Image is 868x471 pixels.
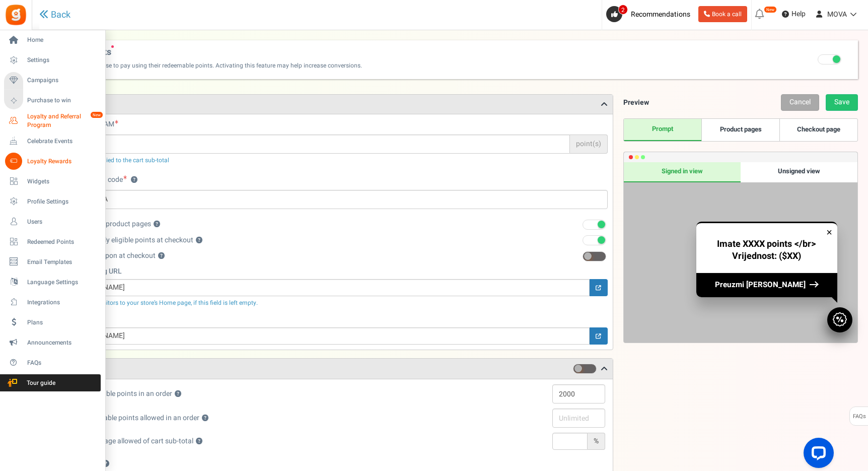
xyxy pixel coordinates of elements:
[624,162,857,343] div: Preview only
[27,278,98,287] span: Language Settings
[826,94,858,111] a: Save
[27,96,98,105] span: Purchase to win
[49,45,362,57] span: Pay with points
[4,334,101,351] a: Announcements
[623,99,649,106] h5: Preview
[47,251,165,261] label: Allow only one coupon at checkout
[47,279,590,296] input: Optional
[27,359,98,367] span: FAQs
[624,119,702,141] a: Prompt
[4,314,101,331] a: Plans
[4,253,101,271] a: Email Templates
[27,157,98,166] span: Loyalty Rewards
[4,112,101,129] a: Loyalty and Referral Program New
[47,134,570,154] input: Required
[833,312,847,326] img: badge.svg
[47,388,181,399] span: Minimum redeemable points in an order
[827,9,847,20] span: MOVA
[588,433,605,450] div: %
[27,56,98,64] span: Settings
[27,137,98,146] span: Celebrate Events
[606,6,694,22] a: 2 Recommendations
[698,6,747,22] a: Book a call
[196,237,202,244] button: Automatically apply eligible points at checkout
[715,279,806,290] span: Preuzmi [PERSON_NAME]
[5,4,27,26] img: Gratisfaction
[47,436,202,446] span: Maximum percentage allowed of cart sub-total
[4,52,101,69] a: Settings
[56,156,169,165] span: Points will be applied to the cart sub-total
[82,190,608,209] input: POINTS
[27,112,101,129] span: Loyalty and Referral Program
[4,354,101,371] a: FAQs
[4,132,101,150] a: Celebrate Events
[4,173,101,190] a: Widgets
[4,274,101,291] a: Language Settings
[4,193,101,210] a: Profile Settings
[789,9,806,19] span: Help
[631,9,690,20] span: Recommendations
[578,220,608,230] label: 1
[552,384,605,403] input: 0
[27,298,98,307] span: Integrations
[4,233,101,250] a: Redeemed Points
[27,318,98,327] span: Plans
[5,379,75,387] span: Tour guide
[696,273,837,297] div: Preuzmi [PERSON_NAME]
[196,438,202,445] button: ?
[27,218,98,226] span: Users
[175,391,181,397] button: ?
[4,92,101,109] a: Purchase to win
[47,315,608,325] label: Cart URL
[618,5,628,15] span: 2
[27,76,98,85] span: Campaigns
[47,413,208,423] span: Maximum redeemable points allowed in an order
[764,6,777,13] em: New
[781,94,819,111] a: Cancel
[49,57,362,69] span: Customers can choose to pay using their redeemable points. Activating this feature may help incre...
[27,238,98,246] span: Redeemed Points
[701,119,779,141] a: Product pages
[47,460,605,467] h5: Exclude products
[111,45,114,48] span: New
[27,339,98,347] span: Announcements
[852,407,866,426] span: FAQs
[717,237,816,263] span: Imate XXXX points </br> Vrijednost: ($XX)
[158,253,165,259] button: Allow only one coupon at checkout
[47,327,590,345] input: Optional
[4,32,101,49] a: Home
[570,134,608,154] span: point(s)
[741,162,857,182] div: Unsigned view
[826,226,832,239] div: ×
[131,177,137,183] button: Customize coupon code
[27,197,98,206] span: Profile Settings
[42,95,613,114] h3: Settings
[4,294,101,311] a: Integrations
[4,72,101,89] a: Campaigns
[27,258,98,266] span: Email Templates
[552,409,605,428] input: Unlimited
[624,162,741,182] div: Signed in view
[27,177,98,186] span: Widgets
[202,415,208,422] button: ?
[779,119,857,141] a: Checkout page
[4,153,101,170] a: Loyalty Rewards
[47,266,608,277] label: Continue shopping URL
[4,213,101,230] a: Users
[47,235,202,245] label: Automatically apply eligible points at checkout
[154,221,160,228] button: Show message on product pages
[56,298,258,307] span: We will redirect visitors to your store’s Home page, if this field is left empty.
[27,36,98,44] span: Home
[778,6,810,22] a: Help
[90,111,103,118] em: New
